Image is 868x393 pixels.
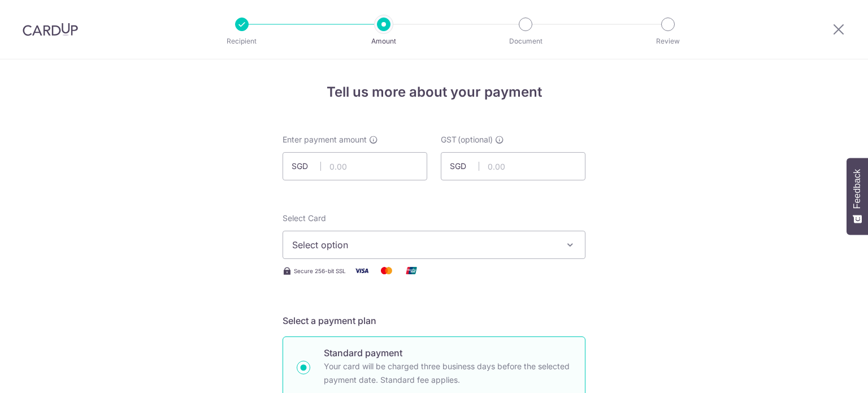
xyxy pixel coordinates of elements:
[283,152,427,180] input: 0.00
[292,161,321,172] span: SGD
[350,264,373,278] img: Visa
[450,161,479,172] span: SGD
[441,152,585,180] input: 0.00
[283,82,585,102] h4: Tell us more about your payment
[375,264,398,278] img: Mastercard
[852,169,862,209] span: Feedback
[796,359,857,387] iframe: Opens a widget where you can find more information
[847,158,868,235] button: Feedback - Show survey
[342,36,426,47] p: Amount
[626,36,710,47] p: Review
[283,231,585,259] button: Select option
[400,264,423,278] img: Union Pay
[324,346,571,360] p: Standard payment
[324,360,571,387] p: Your card will be charged three business days before the selected payment date. Standard fee appl...
[283,314,585,327] h5: Select a payment plan
[294,266,346,275] span: Secure 256-bit SSL
[441,134,457,145] span: GST
[458,134,493,145] span: (optional)
[283,134,367,145] span: Enter payment amount
[200,36,284,47] p: Recipient
[292,238,555,252] span: Select option
[283,213,326,223] span: translation missing: en.payables.payment_networks.credit_card.summary.labels.select_card
[23,23,78,36] img: CardUp
[484,36,567,47] p: Document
